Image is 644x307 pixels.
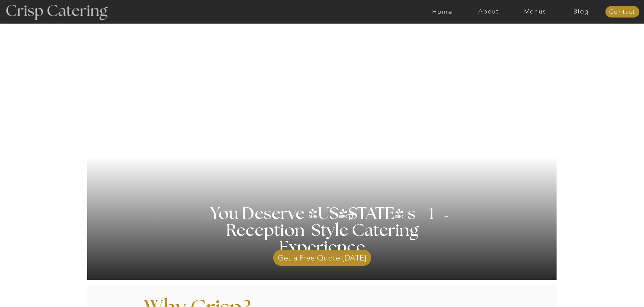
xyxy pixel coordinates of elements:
[558,8,604,15] a: Blog
[320,206,348,223] h3: '
[187,206,458,256] h1: You Deserve [US_STATE] s 1 Reception Style Catering Experience
[333,209,371,229] h3: #
[512,8,558,15] a: Menus
[431,198,451,236] h3: '
[419,8,466,15] a: Home
[273,246,371,266] a: Get a Free Quote [DATE]
[605,9,639,16] a: Contact
[466,8,512,15] a: About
